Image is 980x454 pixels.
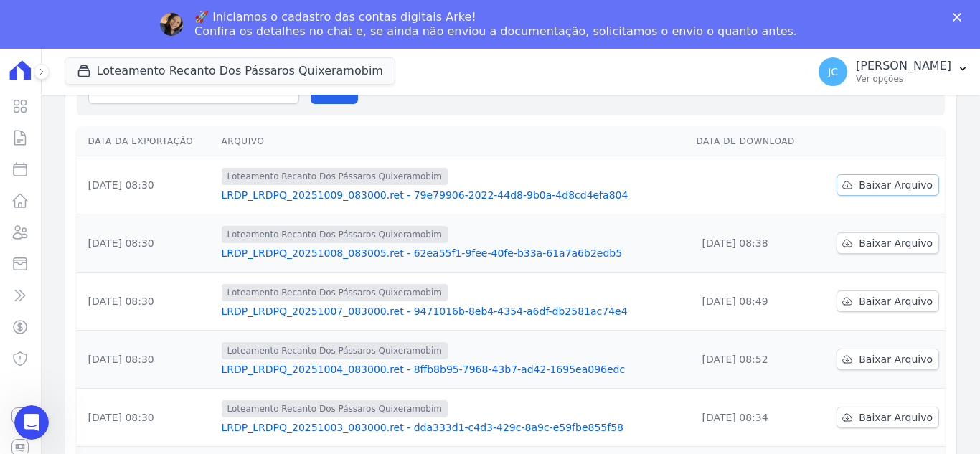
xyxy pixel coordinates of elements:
[77,331,216,389] td: [DATE] 08:30
[859,410,933,425] span: Baixar Arquivo
[690,331,815,389] td: [DATE] 08:52
[837,290,939,312] a: Baixar Arquivo
[807,52,980,92] button: JC [PERSON_NAME] Ver opções
[828,67,838,77] span: JC
[194,10,797,39] div: 🚀 Iniciamos o cadastro das contas digitais Arke! Confira os detalhes no chat e, se ainda não envi...
[222,304,685,318] a: LRDP_LRDPQ_20251007_083000.ret - 9471016b-8eb4-4354-a6df-db2581ac74e4
[859,294,933,308] span: Baixar Arquivo
[222,168,448,185] span: Loteamento Recanto Dos Pássaros Quixeramobim
[837,349,939,370] a: Baixar Arquivo
[222,400,448,417] span: Loteamento Recanto Dos Pássaros Quixeramobim
[953,13,967,22] div: Fechar
[77,389,216,447] td: [DATE] 08:30
[222,188,685,202] a: LRDP_LRDPQ_20251009_083000.ret - 79e79906-2022-44d8-9b0a-4d8cd4efa804
[77,156,216,214] td: [DATE] 08:30
[222,246,685,260] a: LRDP_LRDPQ_20251008_083005.ret - 62ea55f1-9fee-40fe-b33a-61a7a6b2edb5
[77,273,216,331] td: [DATE] 08:30
[222,362,685,377] a: LRDP_LRDPQ_20251004_083000.ret - 8ffb8b95-7968-43b7-ad42-1695ea096edc
[856,73,951,85] p: Ver opções
[160,13,183,36] img: Profile image for Adriane
[837,232,939,254] a: Baixar Arquivo
[837,407,939,428] a: Baixar Arquivo
[222,420,685,435] a: LRDP_LRDPQ_20251003_083000.ret - dda333d1-c4d3-429c-8a9c-e59fbe855f58
[222,284,448,301] span: Loteamento Recanto Dos Pássaros Quixeramobim
[690,273,815,331] td: [DATE] 08:49
[856,59,951,73] p: [PERSON_NAME]
[837,174,939,196] a: Baixar Arquivo
[222,226,448,243] span: Loteamento Recanto Dos Pássaros Quixeramobim
[859,236,933,250] span: Baixar Arquivo
[690,214,815,273] td: [DATE] 08:38
[690,389,815,447] td: [DATE] 08:34
[216,127,691,156] th: Arquivo
[14,405,49,440] iframe: Intercom live chat
[690,127,815,156] th: Data de Download
[77,214,216,273] td: [DATE] 08:30
[222,342,448,359] span: Loteamento Recanto Dos Pássaros Quixeramobim
[859,178,933,192] span: Baixar Arquivo
[77,127,216,156] th: Data da Exportação
[65,57,395,85] button: Loteamento Recanto Dos Pássaros Quixeramobim
[859,352,933,366] span: Baixar Arquivo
